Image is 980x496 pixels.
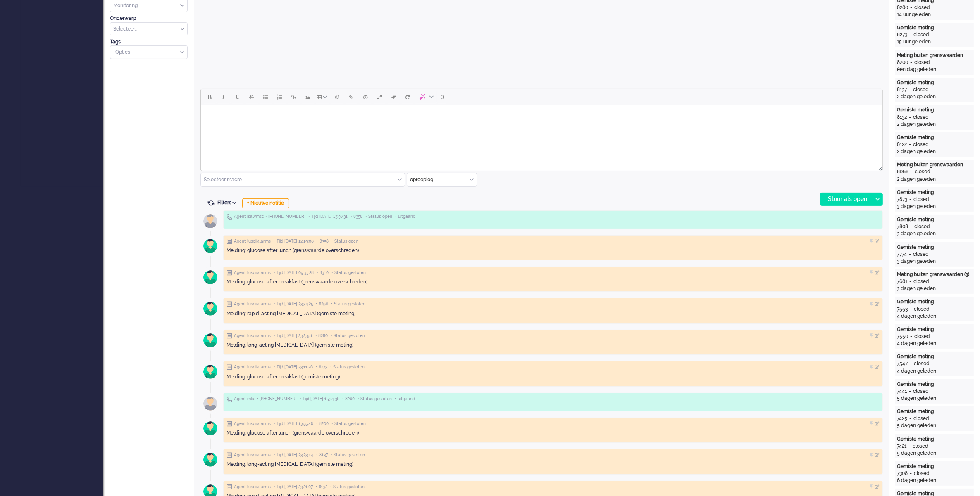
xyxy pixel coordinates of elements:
[287,90,301,104] button: Insert/edit link
[227,301,232,307] img: ic_note_grey.svg
[331,421,366,427] span: • Status gesloten
[200,418,221,439] img: avatar
[907,278,913,285] div: -
[897,353,972,360] div: Gemiste meting
[200,393,221,414] img: avatar
[330,90,344,104] button: Emoticons
[301,90,315,104] button: Insert/edit image
[897,189,972,196] div: Gemiste meting
[897,285,972,292] div: 3 dagen geleden
[897,4,908,11] div: 8280
[897,436,972,443] div: Gemiste meting
[234,421,271,427] span: Agent lusciialarms
[110,45,188,59] div: Select Tags
[200,267,221,288] img: avatar
[913,86,929,93] div: closed
[110,15,188,22] div: Onderwerp
[908,306,914,313] div: -
[908,470,914,477] div: -
[227,270,232,276] img: ic_note_grey.svg
[908,333,914,340] div: -
[217,90,231,104] button: Italic
[897,408,972,415] div: Gemiste meting
[200,236,221,256] img: avatar
[234,301,271,307] span: Agent lusciialarms
[897,368,972,375] div: 4 dagen geleden
[372,90,386,104] button: Fullscreen
[897,313,972,320] div: 4 dagen geleden
[259,90,273,104] button: Bullet list
[897,422,972,429] div: 5 dagen geleden
[897,168,908,175] div: 8068
[897,86,907,93] div: 8137
[897,38,972,45] div: 15 uur geleden
[914,470,930,477] div: closed
[227,333,232,339] img: ic_note_grey.svg
[227,247,880,254] div: Melding: glucose after lunch (grenswaarde overschreden)
[897,230,972,237] div: 3 dagen geleden
[227,364,232,370] img: ic_note_grey.svg
[897,450,972,457] div: 5 dagen geleden
[441,94,444,100] span: 0
[820,193,872,205] div: Stuur als open
[897,443,906,450] div: 7421
[245,90,259,104] button: Strikethrough
[897,271,972,278] div: Meting buiten grenswaarden (3)
[331,333,365,339] span: • Status gesloten
[908,360,914,367] div: -
[365,214,392,220] span: • Status open
[897,415,907,422] div: 7425
[908,4,914,11] div: -
[234,239,271,244] span: Agent lusciialarms
[344,90,358,104] button: Add attachment
[907,114,913,121] div: -
[316,421,329,427] span: • 8200
[897,106,972,113] div: Gemiste meting
[897,223,908,230] div: 7808
[227,484,232,490] img: ic_note_grey.svg
[331,452,365,458] span: • Status gesloten
[914,306,930,313] div: closed
[897,216,972,223] div: Gemiste meting
[415,90,437,104] button: AI
[913,443,928,450] div: closed
[386,90,401,104] button: Clear formatting
[203,90,217,104] button: Bold
[897,196,907,203] div: 7873
[331,270,366,276] span: • Status gesloten
[897,176,972,183] div: 2 dagen geleden
[437,90,448,104] button: 0
[897,463,972,470] div: Gemiste meting
[907,251,913,258] div: -
[274,364,313,370] span: • Tijd [DATE] 23:11:26
[907,141,913,148] div: -
[330,364,365,370] span: • Status gesloten
[342,396,355,402] span: • 8200
[234,214,305,220] span: Agent isawmsc • [PHONE_NUMBER]
[897,360,908,367] div: 7547
[914,333,930,340] div: closed
[897,66,972,73] div: één dag geleden
[227,461,880,468] div: Melding: long-acting [MEDICAL_DATA] (gemiste meting)
[110,38,188,45] div: Tags
[315,333,328,339] span: • 8280
[200,361,221,382] img: avatar
[274,239,314,244] span: • Tijd [DATE] 12:19:00
[914,59,930,66] div: closed
[231,90,245,104] button: Underline
[234,484,271,490] span: Agent lusciialarms
[317,239,329,244] span: • 8358
[401,90,415,104] button: Reset content
[897,93,972,100] div: 2 dagen geleden
[227,373,880,380] div: Melding: glucose after breakfast (gemiste meting)
[908,59,914,66] div: -
[914,4,930,11] div: closed
[273,90,287,104] button: Numbered list
[907,196,913,203] div: -
[913,196,929,203] div: closed
[913,31,929,38] div: closed
[227,310,880,317] div: Melding: rapid-acting [MEDICAL_DATA] (gemiste meting)
[331,239,358,244] span: • Status open
[897,258,972,265] div: 3 dagen geleden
